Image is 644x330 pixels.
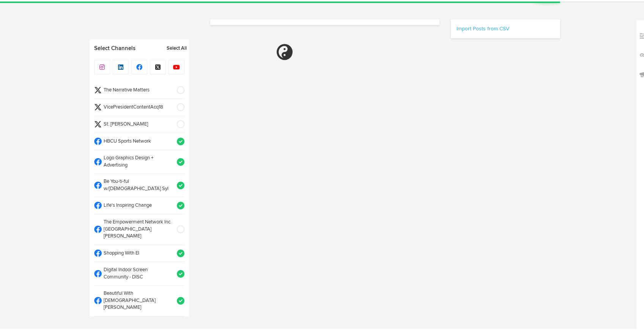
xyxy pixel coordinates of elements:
a: Select All [167,43,187,51]
span: St. [PERSON_NAME] [102,119,172,127]
span: The Narrative Matters [102,85,172,93]
span: VicePresidentContentAcq18 [102,102,172,110]
span: Digital Indoor Screen Community - DISC [102,265,172,279]
span: HBCU Sports Network [102,137,172,144]
span: Shopping With El [102,248,172,256]
span: Be You-ti-ful w/[DEMOGRAPHIC_DATA] Syl [102,177,172,191]
a: Import Posts from CSV [457,25,509,30]
a: Select Channels [90,43,162,51]
span: The Empowerment Network Inc. [GEOGRAPHIC_DATA][PERSON_NAME] [102,217,172,239]
span: Beautiful With [DEMOGRAPHIC_DATA] [PERSON_NAME] [102,289,172,310]
span: Logo Graphics Design + Advertising [102,153,172,167]
span: Life's Inspiring Change [102,201,172,208]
